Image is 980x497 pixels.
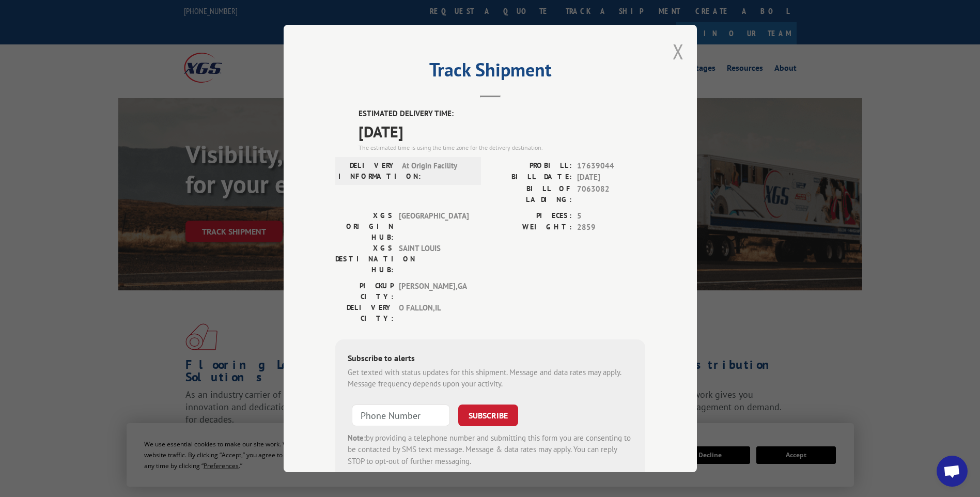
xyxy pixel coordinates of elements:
div: by providing a telephone number and submitting this form you are consenting to be contacted by SM... [348,432,633,468]
h2: Track Shipment [335,63,645,82]
div: Get texted with status updates for this shipment. Message and data rates may apply. Message frequ... [348,367,633,390]
span: 7063082 [577,183,645,205]
div: Open chat [937,456,968,487]
span: 2859 [577,222,645,234]
label: XGS ORIGIN HUB: [335,210,394,243]
span: SAINT LOUIS [399,243,469,275]
label: XGS DESTINATION HUB: [335,243,394,275]
label: WEIGHT: [490,222,572,234]
label: PICKUP CITY: [335,281,394,302]
label: PROBILL: [490,160,572,172]
span: 17639044 [577,160,645,172]
span: 5 [577,210,645,222]
span: [DATE] [577,172,645,183]
button: Close modal [673,38,684,65]
span: O FALLON , IL [399,302,469,324]
label: BILL OF LADING: [490,183,572,205]
label: ESTIMATED DELIVERY TIME: [359,108,645,120]
label: DELIVERY CITY: [335,302,394,324]
label: DELIVERY INFORMATION: [338,160,397,182]
button: SUBSCRIBE [458,405,518,426]
span: At Origin Facility [402,160,472,182]
span: [PERSON_NAME] , GA [399,281,469,302]
label: PIECES: [490,210,572,222]
div: The estimated time is using the time zone for the delivery destination. [359,143,645,152]
input: Phone Number [352,405,450,426]
span: [DATE] [359,120,645,143]
label: BILL DATE: [490,172,572,183]
div: Subscribe to alerts [348,352,633,367]
span: [GEOGRAPHIC_DATA] [399,210,469,243]
strong: Note: [348,433,366,443]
